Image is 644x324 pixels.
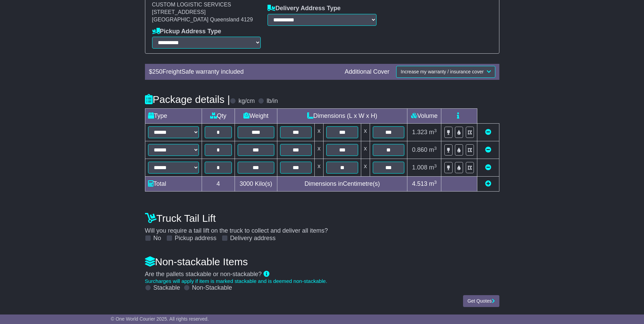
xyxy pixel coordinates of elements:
[401,69,483,74] span: Increase my warranty / insurance cover
[361,159,370,177] td: x
[145,213,499,224] h4: Truck Tail Lift
[235,109,277,124] td: Weight
[152,68,163,75] span: 250
[202,177,235,192] td: 4
[434,146,437,151] sup: 3
[429,129,437,136] span: m
[412,146,427,153] span: 0.860
[396,66,495,78] button: Increase my warranty / insurance cover
[412,164,427,171] span: 1.008
[111,316,209,322] span: © One World Courier 2025. All rights reserved.
[429,146,437,153] span: m
[485,146,491,153] a: Remove this item
[485,180,491,187] a: Add new item
[485,129,491,136] a: Remove this item
[315,141,324,159] td: x
[238,97,255,105] label: kg/cm
[315,124,324,141] td: x
[145,271,262,277] span: Are the pallets stackable or non-stackable?
[202,109,235,124] td: Qty
[463,295,499,307] button: Get Quotes
[152,9,206,15] span: [STREET_ADDRESS]
[240,180,253,187] span: 3000
[412,129,427,136] span: 1.323
[315,159,324,177] td: x
[434,163,437,168] sup: 3
[434,128,437,133] sup: 3
[361,124,370,141] td: x
[277,177,407,192] td: Dimensions in Centimetre(s)
[152,17,253,22] span: [GEOGRAPHIC_DATA] Queensland 4129
[235,177,277,192] td: Kilo(s)
[145,256,499,267] h4: Non-stackable Items
[429,180,437,187] span: m
[192,284,232,292] label: Non-Stackable
[146,68,342,76] div: $ FreightSafe warranty included
[277,109,407,124] td: Dimensions (L x W x H)
[230,235,276,242] label: Delivery address
[152,2,231,7] span: CUSTOM LOGISTIC SERVICES
[429,164,437,171] span: m
[153,284,180,292] label: Stackable
[485,164,491,171] a: Remove this item
[145,109,202,124] td: Type
[175,235,217,242] label: Pickup address
[153,235,161,242] label: No
[268,5,341,12] label: Delivery Address Type
[412,180,427,187] span: 4.513
[361,141,370,159] td: x
[341,68,393,76] div: Additional Cover
[145,177,202,192] td: Total
[434,180,437,185] sup: 3
[266,97,278,105] label: lb/in
[152,28,221,35] label: Pickup Address Type
[145,94,230,105] h4: Package details |
[145,278,499,284] div: Surcharges will apply if item is marked stackable and is deemed non-stackable.
[142,209,503,242] div: Will you require a tail lift on the truck to collect and deliver all items?
[407,109,441,124] td: Volume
